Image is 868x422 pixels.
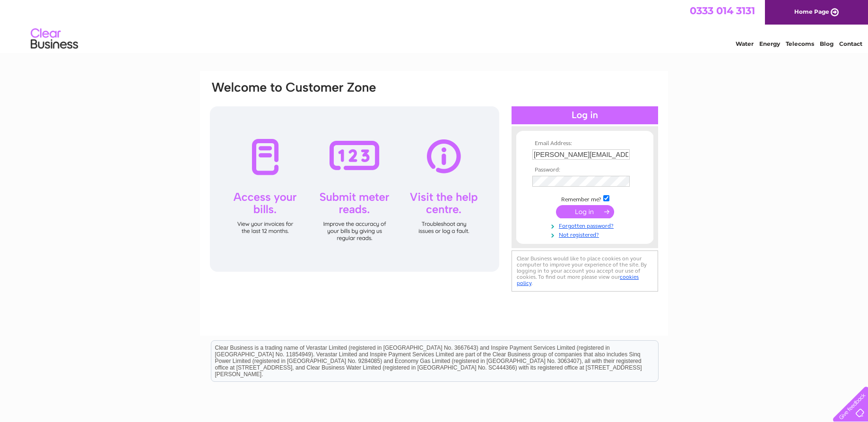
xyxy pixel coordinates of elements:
[556,205,614,218] input: Submit
[690,5,755,17] a: 0333 014 3131
[759,40,780,47] a: Energy
[30,25,78,53] img: logo.png
[532,230,640,239] a: Not registered?
[530,140,640,147] th: Email Address:
[517,274,639,286] a: cookies policy
[530,194,640,203] td: Remember me?
[532,221,640,230] a: Forgotten password?
[820,40,833,47] a: Blog
[512,250,658,292] div: Clear Business would like to place cookies on your computer to improve your experience of the sit...
[839,40,862,47] a: Contact
[786,40,814,47] a: Telecoms
[736,40,754,47] a: Water
[211,5,658,46] div: Clear Business is a trading name of Verastar Limited (registered in [GEOGRAPHIC_DATA] No. 3667643...
[530,167,640,173] th: Password:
